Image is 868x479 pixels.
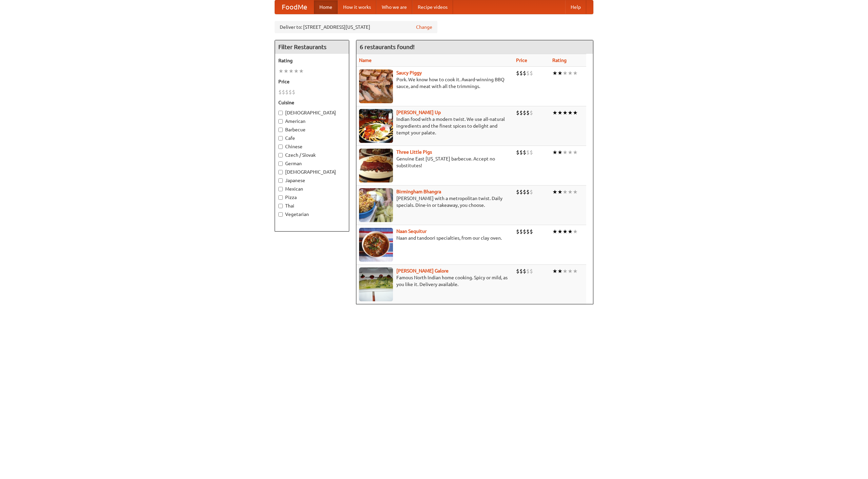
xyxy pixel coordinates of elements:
[359,69,393,103] img: saucy.jpg
[278,88,282,96] li: $
[275,21,437,33] div: Deliver to: [STREET_ADDRESS][US_STATE]
[557,228,563,235] li: ★
[530,149,533,156] li: $
[519,228,523,235] li: $
[283,67,289,75] li: ★
[278,194,346,201] label: Pizza
[282,88,285,96] li: $
[557,109,563,116] li: ★
[359,76,511,90] p: Pork. We know how to cook it. Award-winning BBQ sauce, and meat with all the trimmings.
[396,70,422,75] a: Saucy Piggy
[516,149,519,156] li: $
[278,169,346,175] label: [DEMOGRAPHIC_DATA]
[557,69,563,77] li: ★
[294,67,299,75] li: ★
[278,152,346,158] label: Czech / Slovak
[526,109,530,116] li: $
[359,149,393,182] img: littlepigs.jpg
[278,109,346,116] label: [DEMOGRAPHIC_DATA]
[275,40,349,54] h4: Filter Restaurants
[278,178,283,183] input: Japanese
[563,228,568,235] li: ★
[359,228,393,262] img: naansequitur.jpg
[376,0,412,14] a: Who we are
[278,119,283,124] input: American
[278,78,346,85] h5: Price
[573,69,578,77] li: ★
[275,0,314,14] a: FoodMe
[359,109,393,143] img: curryup.jpg
[278,145,283,149] input: Chinese
[359,274,511,288] p: Famous North Indian home cooking. Spicy or mild, as you like it. Delivery available.
[299,67,304,75] li: ★
[526,228,530,235] li: $
[568,188,573,196] li: ★
[552,188,557,196] li: ★
[292,88,295,96] li: $
[516,109,519,116] li: $
[568,267,573,275] li: ★
[523,188,526,196] li: $
[314,0,338,14] a: Home
[530,69,533,77] li: $
[552,228,557,235] li: ★
[552,69,557,77] li: ★
[359,267,393,301] img: currygalore.jpg
[278,136,283,140] input: Cafe
[563,188,568,196] li: ★
[526,149,530,156] li: $
[530,109,533,116] li: $
[359,235,511,241] p: Naan and tandoori specialties, from our clay oven.
[278,186,346,192] label: Mexican
[568,69,573,77] li: ★
[568,149,573,156] li: ★
[289,67,294,75] li: ★
[557,149,563,156] li: ★
[573,188,578,196] li: ★
[519,69,523,77] li: $
[519,267,523,275] li: $
[557,267,563,275] li: ★
[396,110,441,115] a: [PERSON_NAME] Up
[278,202,346,209] label: Thai
[359,195,511,209] p: [PERSON_NAME] with a metropolitan twist. Daily specials. Dine-in or takeaway, you choose.
[526,188,530,196] li: $
[416,24,432,30] a: Change
[278,135,346,141] label: Cafe
[278,111,283,115] input: [DEMOGRAPHIC_DATA]
[396,228,427,234] a: Naan Sequitur
[359,58,372,63] a: Name
[516,228,519,235] li: $
[278,204,283,208] input: Thai
[573,228,578,235] li: ★
[359,188,393,222] img: bhangra.jpg
[289,88,292,96] li: $
[278,128,283,132] input: Barbecue
[519,188,523,196] li: $
[557,188,563,196] li: ★
[523,69,526,77] li: $
[573,109,578,116] li: ★
[396,268,449,274] a: [PERSON_NAME] Galore
[568,109,573,116] li: ★
[519,149,523,156] li: $
[563,149,568,156] li: ★
[523,228,526,235] li: $
[278,187,283,191] input: Mexican
[563,267,568,275] li: ★
[278,67,283,75] li: ★
[278,153,283,157] input: Czech / Slovak
[278,161,283,166] input: German
[563,109,568,116] li: ★
[396,189,441,194] a: Birmingham Bhangra
[552,267,557,275] li: ★
[278,99,346,106] h5: Cuisine
[516,267,519,275] li: $
[396,149,432,155] a: Three Little Pigs
[568,228,573,235] li: ★
[278,170,283,174] input: [DEMOGRAPHIC_DATA]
